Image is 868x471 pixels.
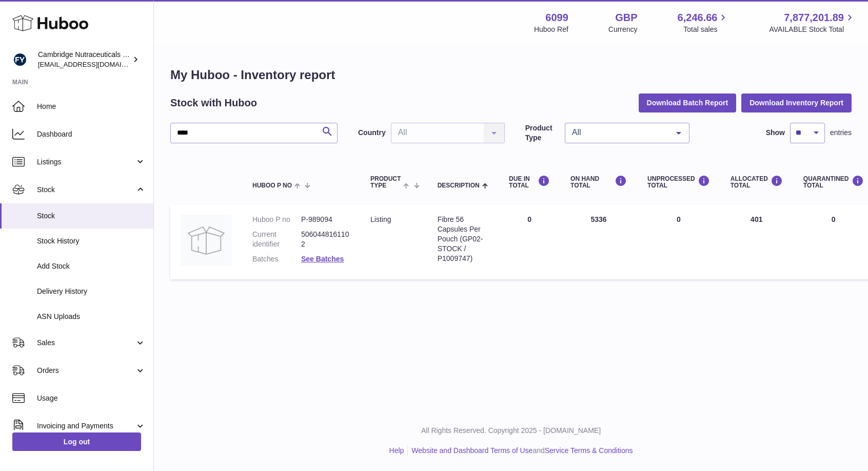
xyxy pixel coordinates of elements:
[252,215,301,224] dt: Huboo P no
[358,128,386,138] label: Country
[411,446,532,455] a: Website and Dashboard Terms of Use
[38,50,130,69] div: Cambridge Nutraceuticals Ltd
[370,176,401,189] span: Product Type
[683,25,729,34] span: Total sales
[408,446,633,456] li: and
[37,366,135,375] span: Orders
[162,426,860,436] p: All Rights Reserved. Copyright 2025 - [DOMAIN_NAME]
[803,175,864,189] div: QUARANTINED Total
[252,182,292,189] span: Huboo P no
[37,287,146,296] span: Delivery History
[37,129,146,139] span: Dashboard
[37,261,146,271] span: Add Stock
[570,175,627,189] div: ON HAND Total
[438,215,488,263] div: Fibre 56 Capsules Per Pouch (GP02-STOCK / P1009747)
[608,25,638,34] div: Currency
[37,157,135,167] span: Listings
[38,60,151,68] span: [EMAIL_ADDRESS][DOMAIN_NAME]
[615,11,637,25] strong: GBP
[37,102,146,111] span: Home
[301,215,350,224] dd: P-989094
[370,215,391,223] span: listing
[678,11,729,34] a: 6,246.66 Total sales
[637,204,720,279] td: 0
[639,93,737,112] button: Download Batch Report
[769,11,856,34] a: 7,877,201.89 AVAILABLE Stock Total
[769,25,856,34] span: AVAILABLE Stock Total
[181,215,232,266] img: product image
[784,11,844,25] span: 7,877,201.89
[37,338,135,348] span: Sales
[37,211,146,221] span: Stock
[545,446,633,455] a: Service Terms & Conditions
[560,204,637,279] td: 5336
[37,312,146,322] span: ASN Uploads
[830,128,852,138] span: entries
[741,93,852,112] button: Download Inventory Report
[731,175,783,189] div: ALLOCATED Total
[170,96,257,110] h2: Stock with Huboo
[569,127,668,138] span: All
[389,446,404,455] a: Help
[720,204,793,279] td: 401
[37,393,146,403] span: Usage
[37,421,135,431] span: Invoicing and Payments
[766,128,785,138] label: Show
[170,67,852,83] h1: My Huboo - Inventory report
[438,182,480,189] span: Description
[678,11,718,25] span: 6,246.66
[12,52,28,67] img: huboo@camnutra.com
[301,255,344,263] a: See Batches
[525,123,560,143] label: Product Type
[252,230,301,249] dt: Current identifier
[37,185,135,195] span: Stock
[647,175,710,189] div: UNPROCESSED Total
[832,215,836,223] span: 0
[12,432,141,451] a: Log out
[37,236,146,246] span: Stock History
[545,11,568,25] strong: 6099
[534,25,568,34] div: Huboo Ref
[252,254,301,264] dt: Batches
[509,175,550,189] div: DUE IN TOTAL
[499,204,560,279] td: 0
[301,230,350,249] dd: 5060448161102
